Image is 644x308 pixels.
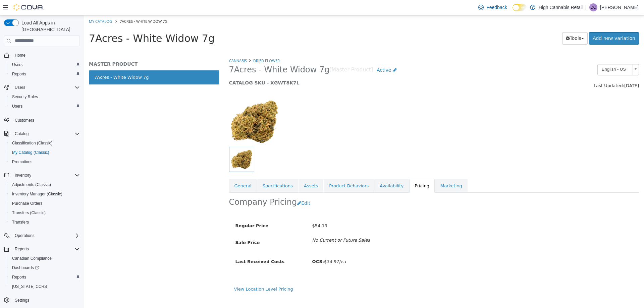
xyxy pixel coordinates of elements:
h5: CATALOG SKU - XGWT8K7L [145,64,450,70]
span: Promotions [12,159,33,165]
a: Canadian Compliance [9,254,54,262]
span: Reports [12,245,80,253]
a: Active [289,49,317,61]
a: Dashboards [9,264,42,272]
button: [US_STATE] CCRS [7,282,83,291]
span: Security Roles [12,94,38,100]
a: Feedback [476,1,509,14]
button: Adjustments (Classic) [7,180,83,189]
span: Users [12,62,22,67]
span: Security Roles [9,93,80,101]
button: Purchase Orders [7,199,83,208]
a: Settings [12,296,32,304]
span: Sale Price [152,225,176,230]
span: 7Acres - White Widow 7g [5,17,131,29]
span: Adjustments (Classic) [9,181,80,189]
a: Reports [9,273,29,281]
button: Users [1,83,83,92]
a: Dried Flower [169,43,196,48]
p: | [585,3,587,11]
span: 7Acres - White Widow 7g [145,49,246,60]
a: Adjustments (Classic) [9,181,54,189]
b: OCS: [228,244,240,249]
button: Operations [1,231,83,240]
button: Reports [12,245,32,253]
button: My Catalog (Classic) [7,148,83,157]
span: Settings [12,296,80,304]
span: Dashboards [9,264,80,272]
a: Dashboards [7,263,83,272]
a: 7Acres - White Widow 7g [5,55,135,69]
a: My Catalog (Classic) [9,148,52,157]
span: Transfers (Classic) [9,209,80,217]
button: Reports [7,69,83,79]
span: DC [590,3,596,11]
h2: Company Pricing [145,182,213,192]
span: Reports [9,70,80,78]
button: Inventory [1,171,83,180]
span: Inventory Manager (Classic) [12,191,62,197]
span: Active [293,52,307,57]
span: $34.97/ea [228,244,262,249]
button: Home [1,50,83,60]
span: Washington CCRS [9,283,80,291]
button: Customers [1,115,83,125]
span: [DATE] [540,68,555,73]
a: Purchase Orders [9,199,45,207]
button: Reports [7,272,83,282]
span: $54.19 [228,208,244,213]
span: My Catalog (Classic) [9,148,80,157]
span: Last Received Costs [152,244,201,249]
span: Reports [15,246,29,252]
img: Cova [13,4,44,11]
span: English - US [514,49,546,59]
span: Catalog [15,131,29,136]
p: [PERSON_NAME] [600,3,639,11]
button: Canadian Compliance [7,254,83,263]
span: Reports [12,71,26,77]
span: Canadian Compliance [12,256,52,261]
span: Feedback [486,4,507,11]
span: Users [15,85,25,90]
a: View Location Level Pricing [150,271,209,276]
span: Reports [12,274,26,280]
button: Security Roles [7,92,83,102]
a: Product Behaviors [240,164,290,178]
span: Classification (Classic) [12,140,53,146]
div: Duncan Crouse [589,3,597,11]
input: Dark Mode [513,4,527,11]
a: [US_STATE] CCRS [9,283,50,291]
span: Canadian Compliance [9,254,80,262]
a: Cannabis [145,43,163,48]
button: Reports [1,244,83,254]
button: Inventory [12,171,34,179]
button: Users [12,83,28,91]
a: Classification (Classic) [9,139,55,147]
span: Dashboards [12,265,39,270]
a: Promotions [9,158,35,166]
span: Adjustments (Classic) [12,182,51,187]
span: Customers [15,118,34,123]
span: 7Acres - White Widow 7g [36,3,84,8]
a: Users [9,61,25,69]
span: Users [9,61,80,69]
a: Pricing [325,164,351,178]
h5: MASTER PRODUCT [5,46,135,52]
a: Transfers (Classic) [9,209,48,217]
span: Transfers [9,218,80,226]
button: Operations [12,232,37,240]
a: Assets [215,164,239,178]
span: Users [12,83,80,91]
button: Promotions [7,157,83,167]
a: General [145,164,173,178]
span: Customers [12,116,80,124]
a: Transfers [9,218,32,226]
a: Specifications [173,164,214,178]
a: Add new variation [505,17,555,29]
button: Edit [213,182,230,194]
span: Transfers (Classic) [12,210,46,215]
span: Home [12,51,80,59]
a: English - US [514,49,555,60]
button: Catalog [12,130,31,138]
a: Security Roles [9,93,41,101]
